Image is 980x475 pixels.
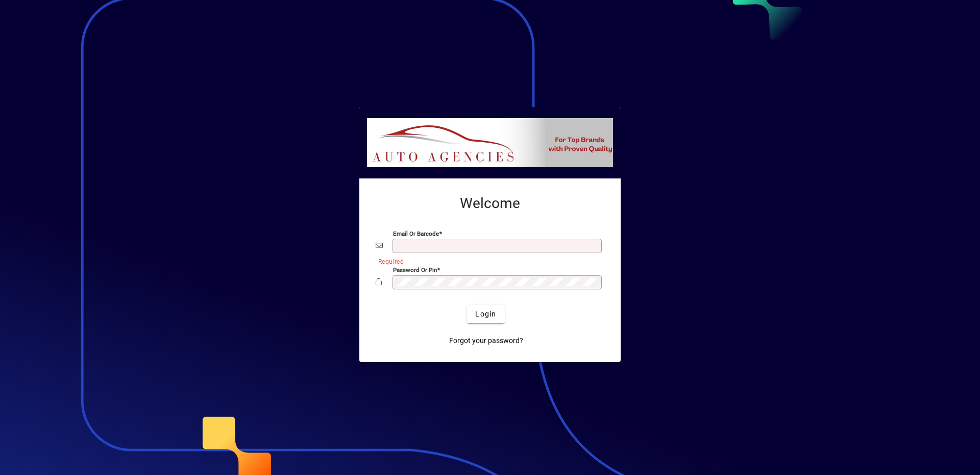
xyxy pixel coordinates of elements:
[393,230,439,237] mat-label: Email or Barcode
[376,195,604,212] h2: Welcome
[449,335,523,346] span: Forgot your password?
[475,309,496,320] span: Login
[467,305,504,323] button: Login
[445,331,527,350] a: Forgot your password?
[393,266,437,274] mat-label: Password or Pin
[378,256,596,266] mat-error: Required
